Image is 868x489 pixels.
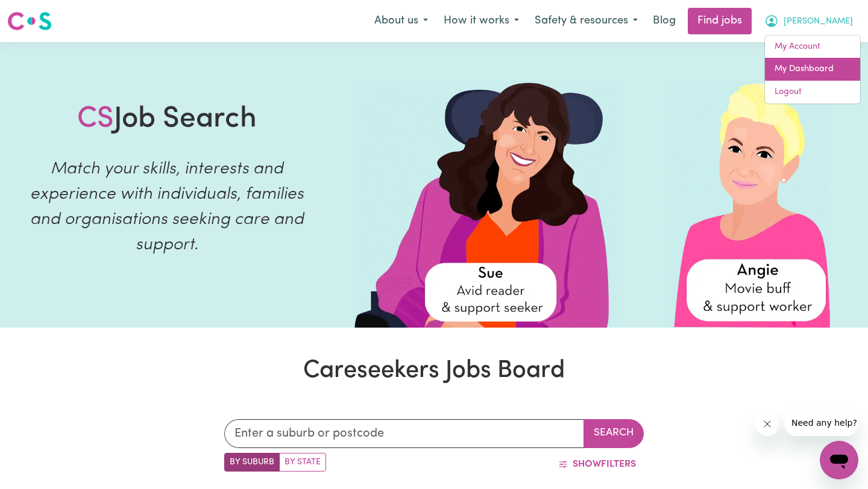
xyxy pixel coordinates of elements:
a: Logout [765,81,860,104]
label: Search by state [279,453,326,472]
button: My Account [756,8,861,34]
label: Search by suburb/post code [224,453,280,472]
button: How it works [436,8,527,34]
button: Search [583,419,644,448]
button: About us [366,8,436,34]
button: Safety & resources [527,8,646,34]
a: Careseekers logo [7,7,52,35]
a: Blog [646,8,683,34]
span: CS [77,105,114,134]
a: My Dashboard [765,58,860,81]
h1: Job Search [77,102,257,137]
span: Show [573,459,601,469]
span: [PERSON_NAME] [784,15,853,28]
p: Match your skills, interests and experience with individuals, families and organisations seeking ... [14,157,319,258]
button: ShowFilters [550,453,644,476]
div: My Account [764,35,861,104]
input: Enter a suburb or postcode [224,419,584,448]
iframe: Button to launch messaging window [820,441,858,479]
a: Find jobs [688,8,752,34]
img: Careseekers logo [7,10,52,32]
iframe: Close message [755,412,779,436]
iframe: Message from company [784,410,858,436]
a: My Account [765,36,860,58]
